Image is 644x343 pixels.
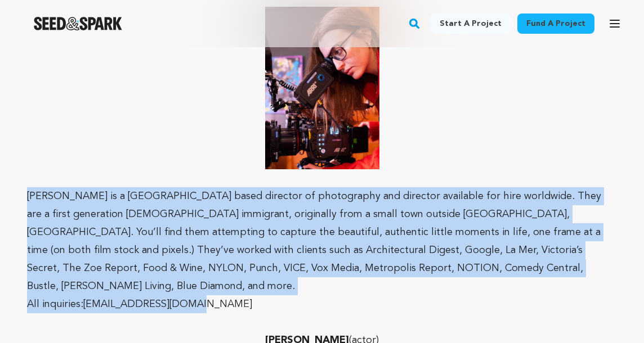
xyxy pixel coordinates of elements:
[34,17,122,30] a: Seed&Spark Homepage
[517,13,594,34] a: Fund a project
[27,187,617,295] p: [PERSON_NAME] is a [GEOGRAPHIC_DATA] based director of photography and director available for hir...
[27,295,617,313] p: All inquiries: [EMAIL_ADDRESS][DOMAIN_NAME]
[265,7,379,169] img: 1699762691-Screen%20Shot%202023-11-11%20at%2011.17.07%20PM.png
[431,13,511,34] a: Start a project
[34,17,122,30] img: Seed&Spark Logo Dark Mode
